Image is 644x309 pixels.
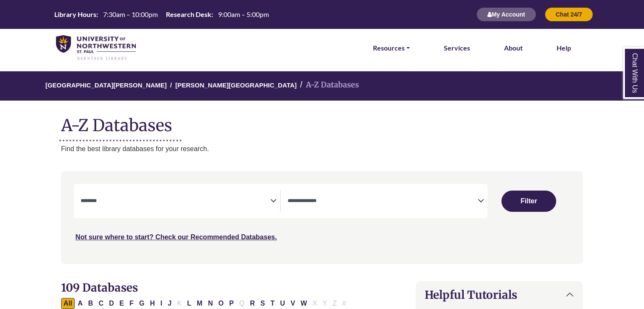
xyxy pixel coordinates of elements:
[444,42,470,53] a: Services
[504,42,523,53] a: About
[297,79,359,91] li: A-Z Databases
[75,298,85,309] button: Filter Results A
[165,298,174,309] button: Filter Results J
[373,42,410,53] a: Resources
[51,10,98,19] th: Library Hours:
[61,143,583,154] p: Find the best library databases for your research.
[117,298,127,309] button: Filter Results E
[51,10,272,18] table: Hours Today
[147,298,157,309] button: Filter Results H
[51,10,272,20] a: Hours Today
[545,7,593,22] button: Chat 24/7
[103,10,158,18] span: 7:30am – 10:00pm
[476,11,536,18] a: My Account
[45,80,167,89] a: [GEOGRAPHIC_DATA][PERSON_NAME]
[277,298,288,309] button: Filter Results U
[218,10,269,18] span: 9:00am – 5:00pm
[76,233,277,241] a: Not sure where to start? Check our Recommended Databases.
[557,42,571,53] a: Help
[96,298,106,309] button: Filter Results C
[268,298,277,309] button: Filter Results T
[61,299,350,306] div: Alpha-list to filter by first letter of database name
[247,298,258,309] button: Filter Results R
[86,298,96,309] button: Filter Results B
[476,7,536,22] button: My Account
[61,171,583,264] nav: Search filters
[288,198,478,205] textarea: Search
[162,10,213,19] th: Research Desk:
[61,71,583,101] nav: breadcrumb
[61,109,583,135] h1: A-Z Databases
[205,298,216,309] button: Filter Results N
[127,298,136,309] button: Filter Results F
[545,11,593,18] a: Chat 24/7
[81,198,271,205] textarea: Search
[56,35,136,61] img: library_home
[137,298,147,309] button: Filter Results G
[61,281,138,295] span: 109 Databases
[298,298,310,309] button: Filter Results W
[185,298,194,309] button: Filter Results L
[258,298,268,309] button: Filter Results S
[194,298,205,309] button: Filter Results M
[501,191,556,212] button: Submit for Search Results
[61,298,75,309] button: All
[106,298,117,309] button: Filter Results D
[416,281,582,308] button: Helpful Tutorials
[158,298,165,309] button: Filter Results I
[227,298,236,309] button: Filter Results P
[288,298,298,309] button: Filter Results V
[175,80,297,89] a: [PERSON_NAME][GEOGRAPHIC_DATA]
[216,298,226,309] button: Filter Results O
